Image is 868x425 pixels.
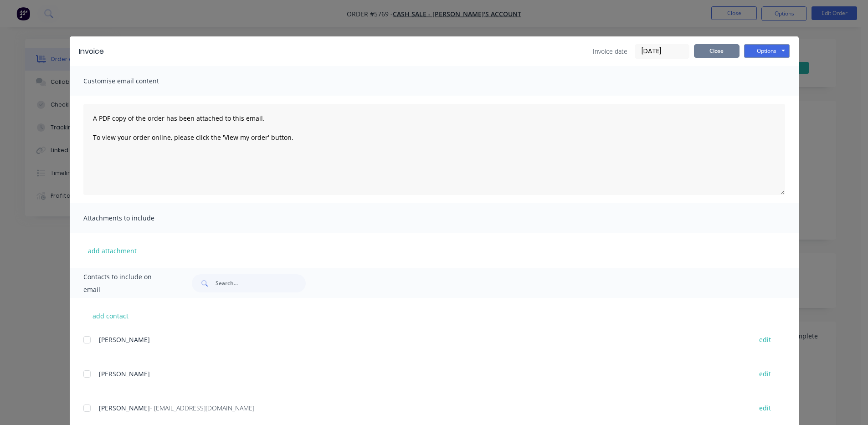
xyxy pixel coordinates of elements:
input: Search... [216,274,306,292]
span: [PERSON_NAME] [99,404,150,412]
button: add contact [83,309,138,323]
button: Close [694,44,740,58]
span: Contacts to include on email [83,271,169,296]
span: [PERSON_NAME] [99,335,150,344]
button: add attachment [83,244,141,257]
div: Invoice [79,46,104,57]
button: edit [754,368,776,380]
button: Options [744,44,790,58]
span: [PERSON_NAME] [99,369,150,378]
button: edit [754,402,776,414]
button: edit [754,333,776,346]
span: Invoice date [593,46,627,56]
span: Attachments to include [83,212,184,225]
span: - [EMAIL_ADDRESS][DOMAIN_NAME] [150,404,254,412]
span: Customise email content [83,75,184,87]
textarea: A PDF copy of the order has been attached to this email. To view your order online, please click ... [83,104,785,195]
